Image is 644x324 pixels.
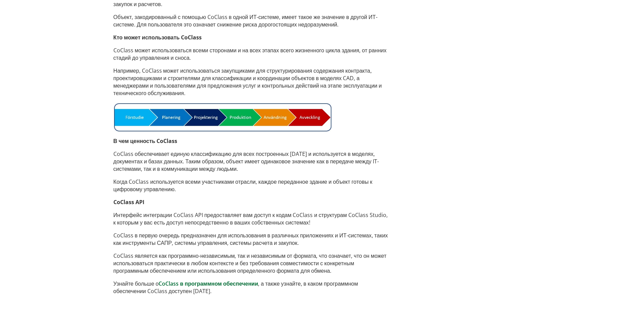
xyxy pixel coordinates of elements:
p: Узнайте больше о , а также узнайте, в каком программном обеспечении CoClass доступен [DATE]. [113,280,388,295]
p: Например, CoClass может использоваться закупщиками для структурирования содержания контракта, про... [113,67,388,97]
strong: В чем ценность CoClass [113,137,178,145]
p: CoClass может использоваться всеми сторонами и на всех этапах всего жизненного цикла здания, от р... [113,47,388,61]
p: CoClass является как программно-независимым, так и независимым от формата, что означает, что он м... [113,252,388,274]
p: Когда CoClass используется всеми участниками отрасли, каждое переданное здание и объект готовы к ... [113,178,388,193]
p: CoClass в первую очередь предназначен для использования в различных приложениях и ИТ-системах, та... [113,232,388,247]
img: Skede_ProcessbildCoClass.jpg [113,102,332,132]
a: CoClass в программном обеспечении [159,280,258,287]
p: Объект, закодированный с помощью CoClass в одной ИТ-системе, имеет такое же значение в другой ИТ-... [113,13,388,28]
strong: Кто может использовать CoClass [113,34,202,41]
strong: CoClass API [113,198,144,206]
p: CoClass обеспечивает единую классификацию для всех построенных [DATE] и используется в моделях, д... [113,150,388,173]
p: Интерфейс интеграции CoClass API предоставляет вам доступ к кодам CoClass и структурам CoClass St... [113,211,388,226]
